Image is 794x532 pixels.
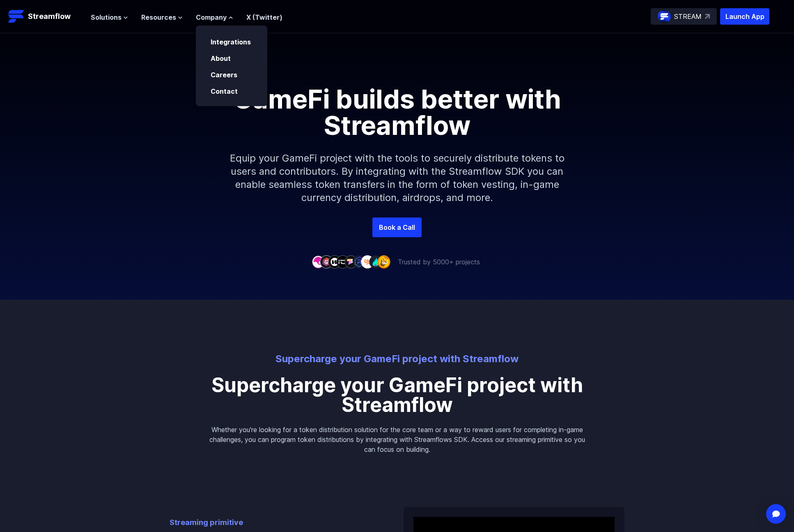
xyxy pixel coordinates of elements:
[720,8,769,25] button: Launch App
[207,425,587,454] p: Whether you're looking for a token distribution solution for the core team or a way to reward use...
[353,255,366,268] img: company-6
[220,139,574,217] p: Equip your GameFi project with the tools to securely distribute tokens to users and contributors....
[361,255,374,268] img: company-7
[328,255,341,268] img: company-3
[246,13,282,21] a: X (Twitter)
[344,255,358,268] img: company-5
[651,8,717,25] a: STREAM
[91,12,128,22] button: Solutions
[369,255,382,268] img: company-8
[196,12,233,22] button: Company
[372,217,422,237] a: Book a Call
[674,12,702,21] p: STREAM
[141,12,176,22] span: Resources
[312,255,325,268] img: company-1
[211,38,251,46] a: Integrations
[207,352,587,365] p: Supercharge your GameFi project with Streamflow
[141,12,183,22] button: Resources
[766,504,786,524] div: Open Intercom Messenger
[91,12,122,22] span: Solutions
[8,8,83,25] a: Streamflow
[377,255,390,268] img: company-9
[211,54,231,62] a: About
[336,255,349,268] img: company-4
[705,14,710,19] img: top-right-arrow.svg
[170,517,377,528] p: Streaming primitive
[212,86,582,139] h1: GameFi builds better with Streamflow
[211,87,238,95] a: Contact
[207,375,587,415] p: Supercharge your GameFi project with Streamflow
[196,12,227,22] span: Company
[28,11,71,22] p: Streamflow
[658,10,671,23] img: streamflow-logo-circle.png
[8,8,25,25] img: Streamflow Logo
[211,71,237,79] a: Careers
[320,255,333,268] img: company-2
[398,257,480,267] p: Trusted by 5000+ projects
